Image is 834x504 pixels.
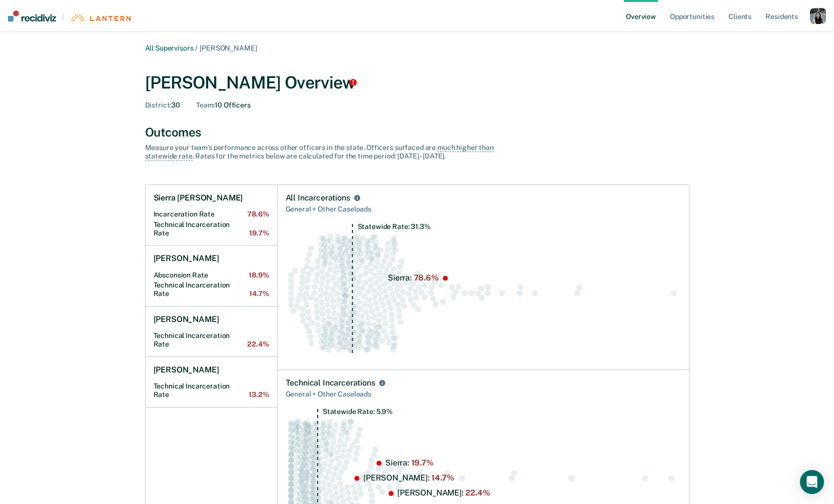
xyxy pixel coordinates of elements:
[800,470,824,494] div: Open Intercom Messenger
[154,193,243,203] h1: Sierra [PERSON_NAME]
[349,78,358,87] div: Tooltip anchor
[196,101,215,109] span: Team :
[145,101,172,109] span: District :
[8,10,131,21] a: |
[154,220,269,237] h2: Technical Incarceration Rate
[247,340,269,348] span: 22.4%
[249,271,269,279] span: 18.9%
[146,357,277,407] a: [PERSON_NAME]Technical Incarceration Rate13.2%
[322,407,392,415] tspan: Statewide Rate: 5.9%
[286,203,681,215] div: General + Other Caseloads
[196,101,251,109] div: 10 Officers
[247,210,269,218] span: 78.6%
[145,143,494,160] span: much higher than statewide rate
[193,44,200,52] span: /
[357,222,430,230] tspan: Statewide Rate: 31.3%
[249,229,269,237] span: 19.7%
[56,13,70,21] span: |
[8,10,56,21] img: Recidiviz
[286,193,350,203] div: All Incarcerations
[286,388,681,400] div: General + Other Caseloads
[154,210,269,218] h2: Incarceration Rate
[70,14,131,21] img: Lantern
[154,271,269,279] h2: Absconsion Rate
[154,382,269,399] h2: Technical Incarceration Rate
[249,390,269,399] span: 13.2%
[145,101,181,109] div: 30
[145,143,495,160] div: Measure your team’s performance across other officer s in the state. Officer s surfaced are . Rat...
[249,289,269,298] span: 14.7%
[377,378,387,388] button: Technical Incarcerations
[146,306,277,357] a: [PERSON_NAME]Technical Incarceration Rate22.4%
[154,281,269,298] h2: Technical Incarceration Rate
[286,378,375,388] div: Technical Incarcerations
[352,193,362,203] button: All Incarcerations
[154,331,269,348] h2: Technical Incarceration Rate
[154,365,219,375] h1: [PERSON_NAME]
[286,223,681,362] div: Swarm plot of all incarceration rates in the state for NOT_SEX_OFFENSE caseloads, highlighting va...
[145,44,194,52] a: All Supervisors
[146,245,277,306] a: [PERSON_NAME]Absconsion Rate18.9%Technical Incarceration Rate14.7%
[145,72,689,93] div: [PERSON_NAME] Overview
[154,314,219,324] h1: [PERSON_NAME]
[200,44,257,52] span: [PERSON_NAME]
[154,253,219,263] h1: [PERSON_NAME]
[146,185,277,246] a: Sierra [PERSON_NAME]Incarceration Rate78.6%Technical Incarceration Rate19.7%
[145,125,689,139] div: Outcomes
